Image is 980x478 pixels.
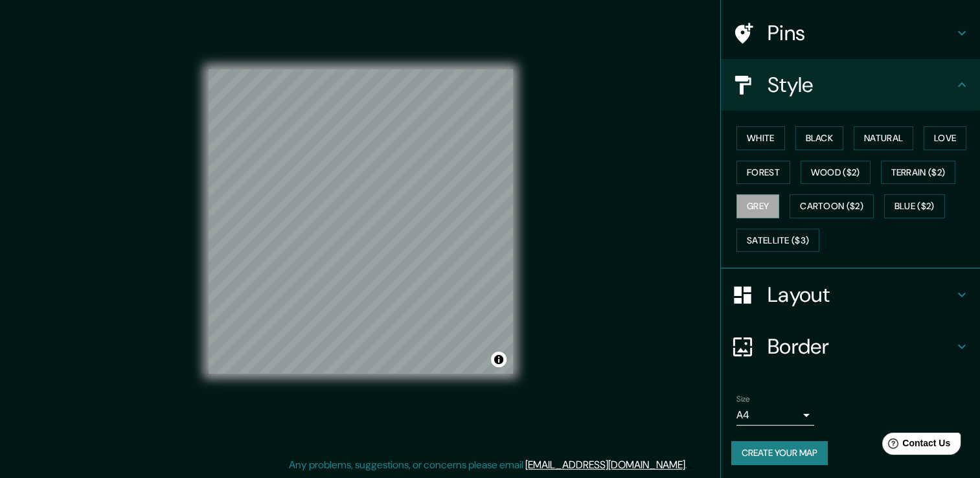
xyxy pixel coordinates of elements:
[865,427,966,464] iframe: Help widget launcher
[795,126,844,150] button: Black
[721,7,980,59] div: Pins
[721,59,980,111] div: Style
[721,269,980,321] div: Layout
[721,321,980,372] div: Border
[687,457,689,473] div: .
[768,282,954,308] h4: Layout
[801,161,871,185] button: Wood ($2)
[790,194,874,218] button: Cartoon ($2)
[768,20,954,46] h4: Pins
[491,352,507,367] button: Toggle attribution
[525,458,685,472] a: [EMAIL_ADDRESS][DOMAIN_NAME]
[736,394,750,405] label: Size
[768,334,954,359] h4: Border
[731,441,828,465] button: Create your map
[736,405,814,426] div: A4
[736,194,779,218] button: Grey
[289,457,687,473] p: Any problems, suggestions, or concerns please email .
[884,194,945,218] button: Blue ($2)
[736,229,819,253] button: Satellite ($3)
[736,126,785,150] button: White
[854,126,913,150] button: Natural
[768,72,954,98] h4: Style
[736,161,790,185] button: Forest
[881,161,956,185] button: Terrain ($2)
[209,69,513,374] canvas: Map
[924,126,966,150] button: Love
[689,457,692,473] div: .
